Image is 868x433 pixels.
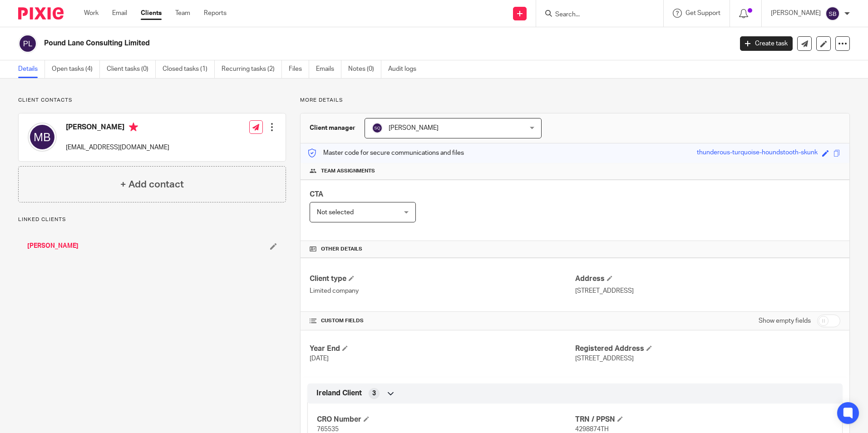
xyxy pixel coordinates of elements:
[389,125,439,131] span: [PERSON_NAME]
[44,39,590,48] h2: Pound Lane Consulting Limited
[575,355,634,362] span: [STREET_ADDRESS]
[317,426,339,433] span: 765535
[317,415,575,424] h4: CRO Number
[84,9,99,18] a: Work
[310,123,355,133] h3: Client manager
[18,7,64,20] img: Pixie
[120,177,184,192] h4: + Add contact
[222,60,282,78] a: Recurring tasks (2)
[163,60,215,78] a: Closed tasks (1)
[18,216,286,223] p: Linked clients
[289,60,309,78] a: Files
[554,11,636,19] input: Search
[28,123,57,152] img: svg%3E
[575,426,609,433] span: 4298874TH
[112,9,127,18] a: Email
[310,191,323,198] span: CTA
[300,97,850,104] p: More details
[740,36,793,51] a: Create task
[575,274,840,284] h4: Address
[310,344,575,354] h4: Year End
[316,389,362,398] span: Ireland Client
[697,148,818,158] div: thunderous-turquoise-houndstooth-skunk
[107,60,156,78] a: Client tasks (0)
[310,355,329,362] span: [DATE]
[18,97,286,104] p: Client contacts
[575,415,833,424] h4: TRN / PPSN
[372,389,376,398] span: 3
[310,274,575,284] h4: Client type
[204,9,227,18] a: Reports
[307,148,464,157] p: Master code for secure communications and files
[18,60,45,78] a: Details
[66,143,169,152] p: [EMAIL_ADDRESS][DOMAIN_NAME]
[771,9,821,18] p: [PERSON_NAME]
[129,123,138,132] i: Primary
[686,10,720,16] span: Get Support
[388,60,423,78] a: Audit logs
[310,317,575,325] h4: CUSTOM FIELDS
[27,241,79,251] a: [PERSON_NAME]
[18,34,37,53] img: svg%3E
[52,60,100,78] a: Open tasks (4)
[759,316,811,325] label: Show empty fields
[175,9,190,18] a: Team
[825,6,840,21] img: svg%3E
[372,123,383,133] img: svg%3E
[575,344,840,354] h4: Registered Address
[317,209,354,216] span: Not selected
[310,286,575,295] p: Limited company
[141,9,162,18] a: Clients
[321,167,375,175] span: Team assignments
[348,60,381,78] a: Notes (0)
[316,60,341,78] a: Emails
[66,123,169,134] h4: [PERSON_NAME]
[575,286,840,295] p: [STREET_ADDRESS]
[321,246,362,253] span: Other details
